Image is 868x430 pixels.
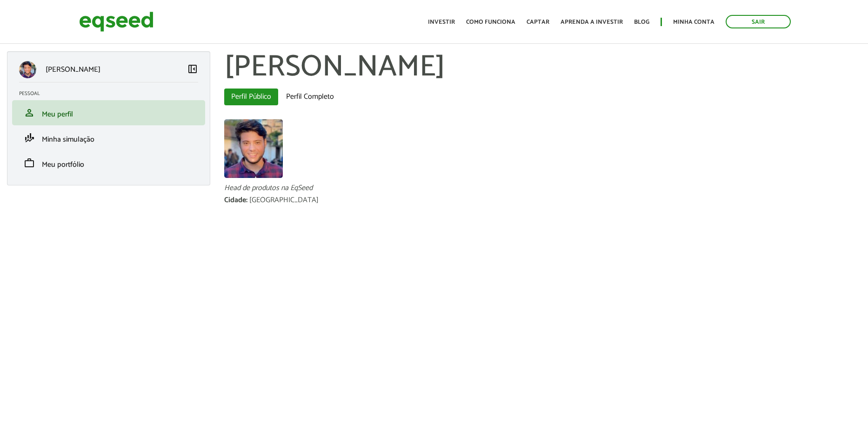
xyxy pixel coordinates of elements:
[673,19,714,25] a: Minha conta
[527,19,549,25] a: Captar
[246,194,247,206] span: :
[224,89,278,105] a: Perfil Público
[224,119,283,178] a: Ver perfil do usuário.
[24,157,35,169] span: work
[224,184,861,192] div: Head de produtos na EqSeed
[279,89,341,105] a: Perfil Completo
[249,197,319,204] div: [GEOGRAPHIC_DATA]
[187,63,198,75] span: left_panel_close
[634,19,649,25] a: Blog
[726,15,791,28] a: Sair
[428,19,455,25] a: Investir
[224,119,283,178] img: Foto de Leonardo Valim Craveira
[42,108,73,121] span: Meu perfil
[42,158,84,171] span: Meu portfólio
[561,19,623,25] a: Aprenda a investir
[19,132,198,143] a: finance_modeMinha simulação
[224,197,249,204] div: Cidade
[19,157,198,169] a: workMeu portfólio
[46,65,100,74] p: [PERSON_NAME]
[466,19,515,25] a: Como funciona
[224,51,861,84] h1: [PERSON_NAME]
[24,132,35,143] span: finance_mode
[79,9,154,34] img: EqSeed
[187,63,198,76] a: Colapsar menu
[42,133,94,146] span: Minha simulação
[19,107,198,118] a: personMeu perfil
[12,150,205,176] li: Meu portfólio
[12,125,205,150] li: Minha simulação
[19,91,205,96] h2: Pessoal
[24,107,35,118] span: person
[12,100,205,125] li: Meu perfil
